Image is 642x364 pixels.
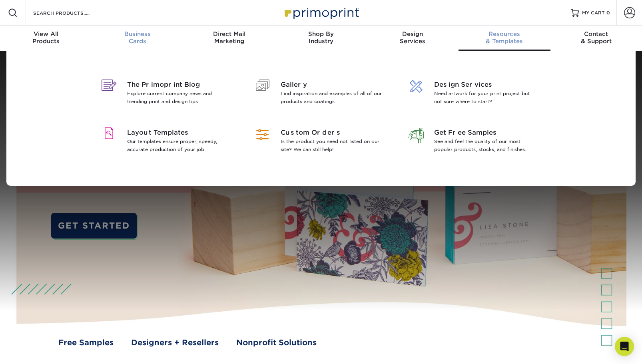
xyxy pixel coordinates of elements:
[250,118,392,166] a: Custom Orders Is the product you need not listed on our site? We can still help!
[434,137,538,153] p: See and feel the quality of our most popular products, stocks, and finishes.
[131,337,219,349] a: Designers + Resellers
[236,337,317,349] a: Nonprofit Solutions
[92,30,183,45] div: Cards
[281,137,384,153] p: Is the product you need not listed on our site? We can still help!
[550,30,642,45] div: & Support
[434,90,538,105] p: Need artwork for your print project but not sure where to start?
[127,90,231,105] p: Explore current company news and trending print and design tips.
[275,26,367,51] a: Shop ByIndustry
[459,30,550,38] span: Resources
[97,118,238,166] a: Layout Templates Our templates ensure proper, speedy, accurate production of your job.
[367,30,459,45] div: Services
[550,30,642,38] span: Contact
[183,30,275,45] div: Marketing
[582,10,605,16] span: MY CART
[550,26,642,51] a: Contact& Support
[404,70,545,118] a: Design Services Need artwork for your print project but not sure where to start?
[127,137,231,153] p: Our templates ensure proper, speedy, accurate production of your job.
[275,30,367,38] span: Shop By
[367,26,459,51] a: DesignServices
[92,26,183,51] a: BusinessCards
[127,128,231,137] span: Layout Templates
[615,337,634,356] div: Open Intercom Messenger
[281,80,384,90] span: Gallery
[97,70,238,118] a: The Primoprint Blog Explore current company news and trending print and design tips.
[32,8,110,18] input: SEARCH PRODUCTS.....
[459,26,550,51] a: Resources& Templates
[281,4,361,21] img: Primoprint
[92,30,183,38] span: Business
[459,30,550,45] div: & Templates
[606,10,610,16] span: 0
[434,80,538,90] span: Design Services
[275,30,367,45] div: Industry
[183,30,275,38] span: Direct Mail
[434,128,538,137] span: Get Free Samples
[281,90,384,105] p: Find inspiration and examples of all of our products and coatings.
[367,30,459,38] span: Design
[183,26,275,51] a: Direct MailMarketing
[250,70,392,118] a: Gallery Find inspiration and examples of all of our products and coatings.
[404,118,545,166] a: Get Free Samples See and feel the quality of our most popular products, stocks, and finishes.
[281,128,384,137] span: Custom Orders
[127,80,231,90] span: The Primoprint Blog
[58,337,114,349] a: Free Samples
